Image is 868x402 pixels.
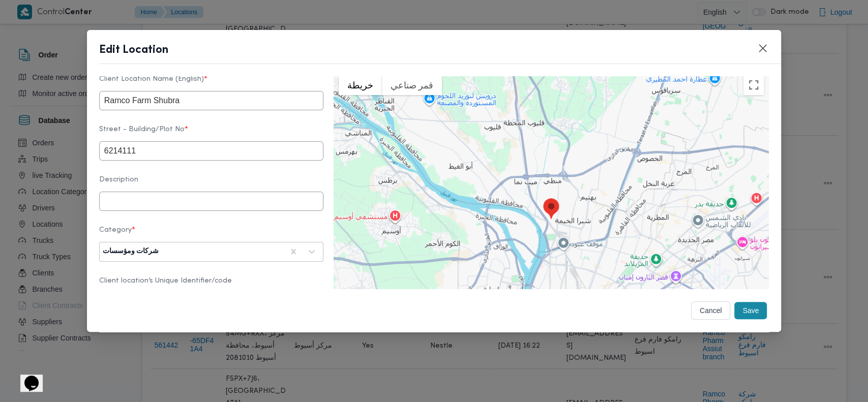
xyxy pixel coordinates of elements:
[757,42,769,54] button: Closes this modal window
[99,42,794,64] header: Edit Location
[691,301,731,320] button: Cancel
[10,361,43,392] iframe: chat widget
[734,302,767,319] button: Save
[103,248,159,256] div: شركات ومؤسسات
[99,91,323,110] input: EX: Hyper one
[99,226,323,242] label: Category
[99,176,323,192] label: Description
[99,277,323,293] label: Client location’s Unique Identifier/code
[743,75,764,95] button: تبديل إلى العرض ملء الشاشة
[99,75,323,91] label: Client Location Name (English)
[382,75,442,95] button: عرض صور القمر الصناعي
[339,75,382,95] button: عرض خريطة الشارع
[99,126,323,141] label: Street - Building/Plot No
